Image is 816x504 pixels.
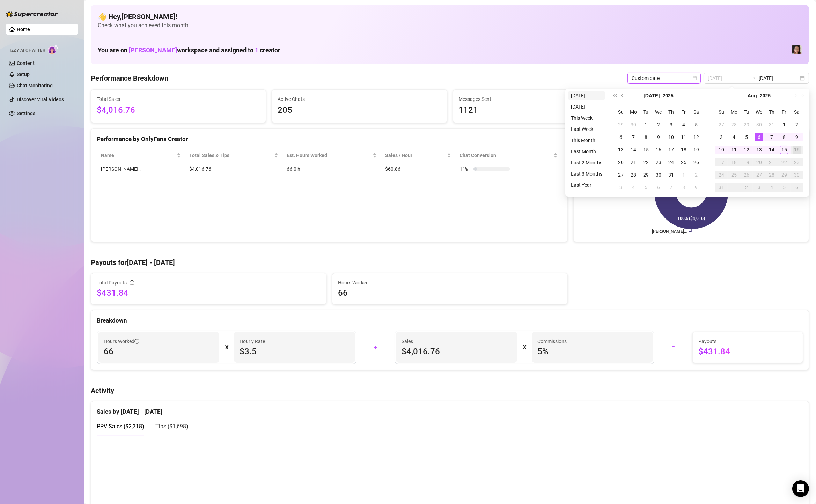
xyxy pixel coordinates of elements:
span: calendar [693,76,697,80]
td: 2025-07-07 [627,131,640,143]
td: 2025-07-06 [615,131,627,143]
th: Tu [740,106,753,118]
td: 2025-08-31 [715,181,728,194]
div: 29 [742,120,751,129]
div: 10 [667,133,675,141]
li: [DATE] [568,103,605,111]
div: 17 [717,158,726,166]
div: 14 [767,146,776,154]
button: Choose a month [748,89,757,103]
div: 27 [617,171,625,179]
td: 2025-08-30 [791,169,803,181]
div: 4 [629,183,638,192]
td: 2025-07-15 [640,143,652,156]
div: 7 [629,133,638,141]
td: 2025-08-05 [640,181,652,194]
div: 6 [793,183,801,192]
div: 11 [730,146,738,154]
li: This Week [568,114,605,122]
div: 16 [793,146,801,154]
td: 2025-09-04 [765,181,778,194]
td: 2025-08-19 [740,156,753,169]
div: 2 [692,171,700,179]
div: 24 [717,171,726,179]
td: 2025-07-23 [652,156,665,169]
div: Performance by OnlyFans Creator [97,134,562,144]
th: Total Sales & Tips [185,149,283,162]
div: 1 [730,183,738,192]
td: 2025-08-18 [728,156,740,169]
td: 2025-07-30 [652,169,665,181]
th: We [753,106,765,118]
span: Hours Worked [104,338,139,345]
td: 2025-08-27 [753,169,765,181]
div: 8 [642,133,650,141]
th: Sales / Hour [381,149,455,162]
span: [PERSON_NAME] [129,46,177,54]
span: Check what you achieved this month [98,22,802,29]
td: 2025-08-16 [791,143,803,156]
button: Choose a year [760,89,771,103]
button: Choose a month [644,89,660,103]
td: 2025-08-03 [715,131,728,143]
div: 22 [780,158,788,166]
div: 6 [755,133,763,141]
td: 2025-07-27 [715,118,728,131]
div: 20 [755,158,763,166]
a: Home [17,27,30,32]
td: 2025-08-11 [728,143,740,156]
h4: Performance Breakdown [91,73,168,83]
td: 2025-07-09 [652,131,665,143]
td: 2025-08-22 [778,156,791,169]
span: Izzy AI Chatter [10,47,45,54]
div: 31 [767,120,776,129]
td: 2025-08-10 [715,143,728,156]
td: 2025-07-30 [753,118,765,131]
div: 21 [629,158,638,166]
td: 2025-06-30 [627,118,640,131]
td: 2025-08-01 [677,169,690,181]
td: 2025-07-22 [640,156,652,169]
td: 2025-08-02 [690,169,703,181]
div: 3 [755,183,763,192]
span: swap-right [750,75,756,81]
div: 22 [642,158,650,166]
div: 8 [780,133,788,141]
div: 16 [654,146,663,154]
td: 2025-07-05 [690,118,703,131]
h1: You are on workspace and assigned to creator [98,46,280,54]
td: 2025-08-20 [753,156,765,169]
li: Last Month [568,147,605,156]
span: 11 % [460,165,471,173]
td: 2025-07-25 [677,156,690,169]
span: to [750,75,756,81]
input: End date [759,74,799,82]
li: Last 3 Months [568,170,605,178]
div: 30 [755,120,763,129]
td: 2025-08-04 [627,181,640,194]
span: Total Payouts [97,279,127,287]
div: 12 [742,146,751,154]
th: Su [715,106,728,118]
div: 2 [793,120,801,129]
div: 29 [780,171,788,179]
th: Th [765,106,778,118]
td: 2025-09-05 [778,181,791,194]
td: 2025-08-04 [728,131,740,143]
div: 24 [667,158,675,166]
th: Mo [627,106,640,118]
td: 2025-08-05 [740,131,753,143]
td: 2025-08-12 [740,143,753,156]
div: 5 [780,183,788,192]
th: Mo [728,106,740,118]
td: 2025-07-10 [665,131,677,143]
div: 21 [767,158,776,166]
a: Content [17,60,35,66]
button: Previous month (PageUp) [619,89,626,103]
td: 2025-07-29 [640,169,652,181]
td: 2025-08-08 [677,181,690,194]
span: PPV Sales ( $2,318 ) [97,423,144,430]
div: 1 [642,120,650,129]
div: 5 [692,120,700,129]
td: 2025-07-31 [665,169,677,181]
